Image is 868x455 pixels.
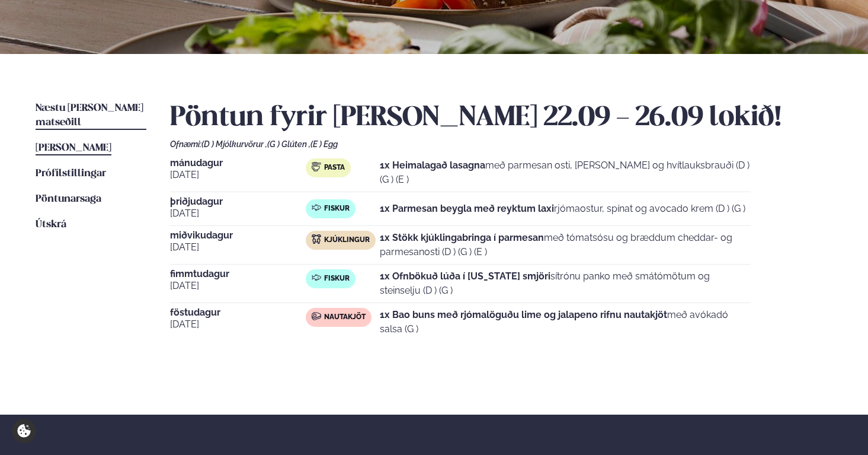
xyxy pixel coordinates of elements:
[380,309,667,320] strong: 1x Bao buns með rjómalöguðu lime og jalapeno rifnu nautakjöt
[380,269,751,298] p: sítrónu panko með smátómötum og steinselju (D ) (G )
[380,202,745,216] p: rjómaostur, spínat og avocado krem (D ) (G )
[170,279,306,293] span: [DATE]
[170,269,306,279] span: fimmtudagur
[380,158,751,187] p: með parmesan osti, [PERSON_NAME] og hvítlauksbrauði (D ) (G ) (E )
[170,206,306,221] span: [DATE]
[36,167,106,181] a: Prófílstillingar
[170,240,306,254] span: [DATE]
[324,236,370,245] span: Kjúklingur
[312,162,321,171] img: pasta.svg
[267,139,310,149] span: (G ) Glúten ,
[380,271,550,282] strong: 1x Ofnbökuð lúða í [US_STATE] smjöri
[201,139,267,149] span: (D ) Mjólkurvörur ,
[36,192,101,206] a: Pöntunarsaga
[312,203,321,212] img: fish.svg
[170,197,306,206] span: þriðjudagur
[170,101,832,135] h2: Pöntun fyrir [PERSON_NAME] 22.09 - 26.09 lokið!
[170,317,306,332] span: [DATE]
[36,143,111,153] span: [PERSON_NAME]
[380,232,544,243] strong: 1x Stökk kjúklingabringa í parmesan
[380,203,554,214] strong: 1x Parmesan beygla með reyktum laxi
[312,234,321,244] img: chicken.svg
[312,273,321,282] img: fish.svg
[310,139,338,149] span: (E ) Egg
[380,231,751,259] p: með tómatsósu og bræddum cheddar- og parmesanosti (D ) (G ) (E )
[312,311,321,321] img: beef.svg
[36,103,143,128] span: Næstu [PERSON_NAME] matseðill
[36,141,111,155] a: [PERSON_NAME]
[36,218,66,232] a: Útskrá
[36,101,146,130] a: Næstu [PERSON_NAME] matseðill
[36,219,66,230] span: Útskrá
[170,231,306,240] span: miðvikudagur
[170,168,306,182] span: [DATE]
[380,160,485,171] strong: 1x Heimalagað lasagna
[12,419,36,443] a: Cookie settings
[170,308,306,317] span: föstudagur
[324,313,366,322] span: Nautakjöt
[324,163,345,173] span: Pasta
[324,204,350,214] span: Fiskur
[324,274,350,284] span: Fiskur
[170,158,306,168] span: mánudagur
[36,168,106,179] span: Prófílstillingar
[170,139,832,149] div: Ofnæmi:
[380,308,751,336] p: með avókadó salsa (G )
[36,194,101,204] span: Pöntunarsaga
